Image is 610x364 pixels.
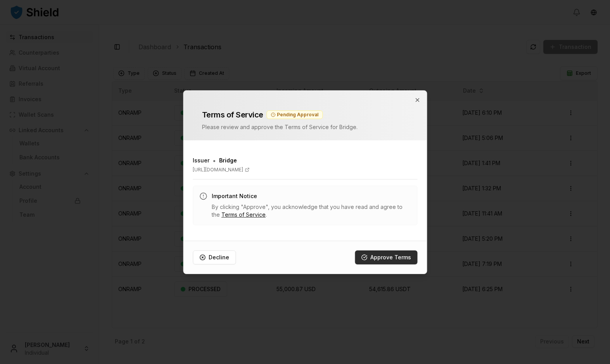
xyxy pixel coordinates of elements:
span: Bridge [219,157,237,164]
button: Decline [193,250,236,264]
button: Approve Terms [355,250,417,264]
a: Terms of Service [221,211,266,218]
span: • [213,156,216,165]
div: Pending Approval [266,110,323,119]
a: [URL][DOMAIN_NAME] [193,167,417,173]
h3: Issuer [193,157,209,164]
h2: Terms of Service [202,109,263,120]
h3: Important Notice [212,192,411,200]
p: Please review and approve the Terms of Service for Bridge . [202,123,408,131]
p: By clicking "Approve", you acknowledge that you have read and agree to the . [212,203,411,219]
